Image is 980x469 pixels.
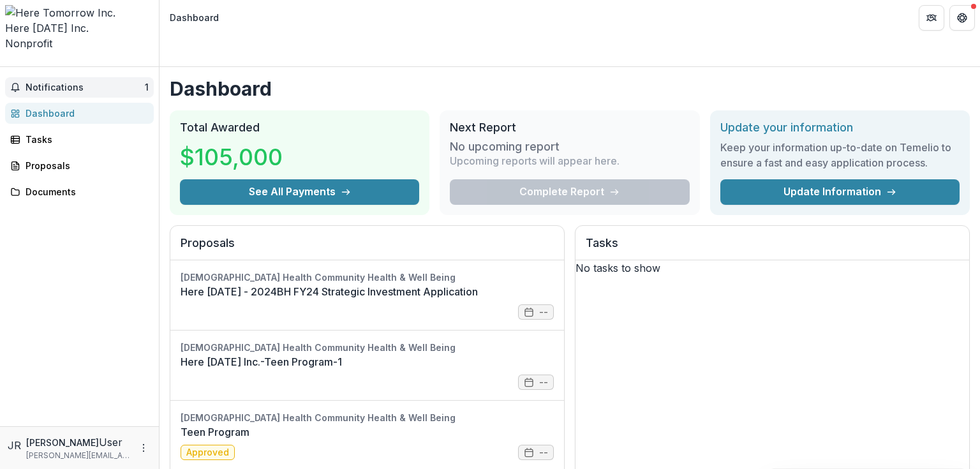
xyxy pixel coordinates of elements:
[26,133,144,146] div: Tasks
[181,236,554,260] h2: Proposals
[5,77,154,98] button: Notifications1
[180,140,283,174] h3: $105,000
[8,438,21,453] div: Joshua Rey
[181,284,554,299] a: Here [DATE] - 2024BH FY24 Strategic Investment Application
[720,140,960,170] h3: Keep your information up-to-date on Temelio to ensure a fast and easy application process.
[26,185,144,198] div: Documents
[5,20,154,36] div: Here [DATE] Inc.
[919,5,944,31] button: Partners
[165,8,224,27] nav: breadcrumb
[180,179,419,205] button: See All Payments
[136,440,151,456] button: More
[26,107,144,120] div: Dashboard
[181,424,554,440] a: Teen Program
[450,153,620,168] p: Upcoming reports will appear here.
[450,140,560,154] h3: No upcoming report
[26,436,99,449] p: [PERSON_NAME]
[949,5,975,31] button: Get Help
[586,236,959,260] h2: Tasks
[575,260,969,276] p: No tasks to show
[170,11,219,24] div: Dashboard
[5,37,52,50] span: Nonprofit
[5,155,154,176] a: Proposals
[5,5,154,20] img: Here Tomorrow Inc.
[5,103,154,124] a: Dashboard
[99,435,122,450] p: User
[5,129,154,150] a: Tasks
[26,450,131,461] p: [PERSON_NAME][EMAIL_ADDRESS][DOMAIN_NAME]
[26,159,144,172] div: Proposals
[170,77,970,100] h1: Dashboard
[720,179,960,205] a: Update Information
[26,82,145,93] span: Notifications
[720,121,960,135] h2: Update your information
[180,121,419,135] h2: Total Awarded
[5,181,154,202] a: Documents
[450,121,689,135] h2: Next Report
[181,354,554,369] a: Here [DATE] Inc.-Teen Program-1
[145,82,149,93] span: 1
